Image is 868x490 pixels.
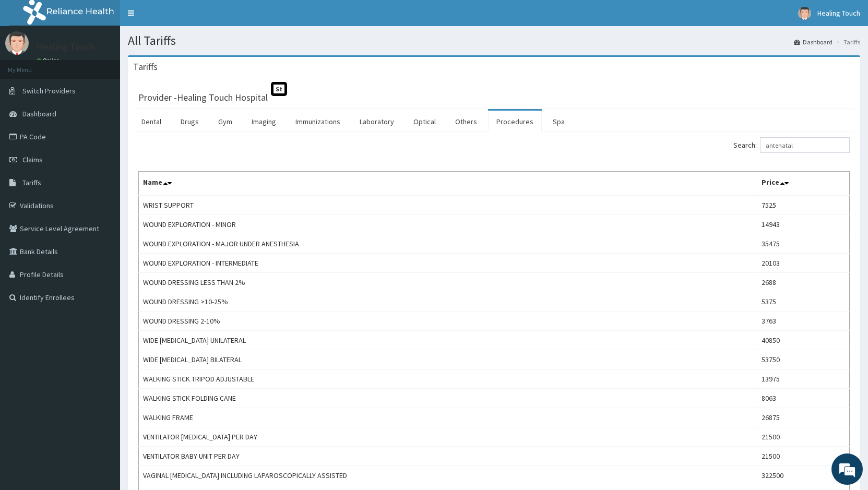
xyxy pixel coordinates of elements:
[757,331,850,350] td: 40850
[139,331,757,350] td: WIDE [MEDICAL_DATA] UNILATERAL
[172,111,207,133] a: Drugs
[757,215,850,234] td: 14943
[138,93,268,102] h3: Provider - Healing Touch Hospital
[22,178,41,187] span: Tariffs
[544,111,573,133] a: Spa
[733,137,850,153] label: Search:
[37,57,62,64] a: Online
[210,111,241,133] a: Gym
[139,234,757,254] td: WOUND EXPLORATION - MAJOR UNDER ANESTHESIA
[757,350,850,369] td: 53750
[22,155,43,164] span: Claims
[37,42,95,52] p: Healing Touch
[757,234,850,254] td: 35475
[133,111,170,133] a: Dental
[817,8,860,18] span: Healing Touch
[139,369,757,389] td: WALKING STICK TRIPOD ADJUSTABLE
[757,427,850,447] td: 21500
[757,369,850,389] td: 13975
[351,111,402,133] a: Laboratory
[798,7,811,20] img: User Image
[757,195,850,215] td: 7525
[139,427,757,447] td: VENTILATOR [MEDICAL_DATA] PER DAY
[139,195,757,215] td: WRIST SUPPORT
[22,109,56,118] span: Dashboard
[139,312,757,331] td: WOUND DRESSING 2-10%
[757,466,850,485] td: 322500
[22,86,76,95] span: Switch Providers
[757,408,850,427] td: 26875
[5,31,29,55] img: User Image
[139,292,757,312] td: WOUND DRESSING >10-25%
[757,273,850,292] td: 2688
[139,466,757,485] td: VAGINAL [MEDICAL_DATA] INCLUDING LAPAROSCOPICALLY ASSISTED
[757,389,850,408] td: 8063
[139,273,757,292] td: WOUND DRESSING LESS THAN 2%
[133,62,158,71] h3: Tariffs
[287,111,349,133] a: Immunizations
[139,350,757,369] td: WIDE [MEDICAL_DATA] BILATERAL
[834,38,860,46] li: Tariffs
[139,215,757,234] td: WOUND EXPLORATION - MINOR
[757,254,850,273] td: 20103
[128,34,860,47] h1: All Tariffs
[757,312,850,331] td: 3763
[488,111,542,133] a: Procedures
[757,172,850,196] th: Price
[139,172,757,196] th: Name
[271,82,287,96] span: St
[757,292,850,312] td: 5375
[139,447,757,466] td: VENTILATOR BABY UNIT PER DAY
[243,111,284,133] a: Imaging
[139,389,757,408] td: WALKING STICK FOLDING CANE
[794,38,833,46] a: Dashboard
[139,408,757,427] td: WALKING FRAME
[760,137,850,153] input: Search:
[757,447,850,466] td: 21500
[405,111,444,133] a: Optical
[447,111,485,133] a: Others
[139,254,757,273] td: WOUND EXPLORATION - INTERMEDIATE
